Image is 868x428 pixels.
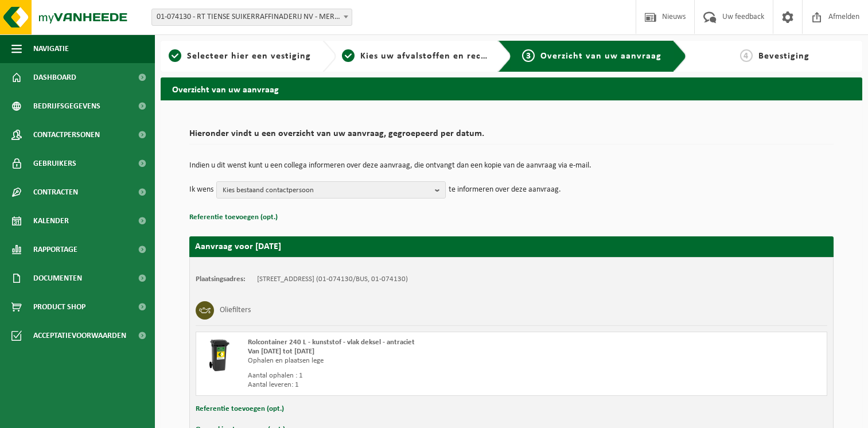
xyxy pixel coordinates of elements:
div: Aantal ophalen : 1 [248,371,558,380]
span: 2 [342,49,355,62]
span: Navigatie [33,34,69,63]
span: Contracten [33,178,78,207]
span: Product Shop [33,293,85,321]
p: te informeren over deze aanvraag. [449,181,561,199]
span: Rolcontainer 240 L - kunststof - vlak deksel - antraciet [248,338,415,346]
span: Documenten [33,264,82,293]
span: Overzicht van uw aanvraag [540,52,661,61]
span: 01-074130 - RT TIENSE SUIKERRAFFINADERIJ NV - MERKSEM [152,9,352,25]
span: Dashboard [33,63,76,92]
span: 3 [522,49,535,62]
span: Selecteer hier een vestiging [187,52,311,61]
span: 01-074130 - RT TIENSE SUIKERRAFFINADERIJ NV - MERKSEM [151,9,352,26]
a: 1Selecteer hier een vestiging [166,49,313,63]
button: Kies bestaand contactpersoon [216,181,446,199]
a: 2Kies uw afvalstoffen en recipiënten [342,49,489,63]
span: Kies uw afvalstoffen en recipiënten [360,52,518,61]
span: Gebruikers [33,149,76,178]
span: Bedrijfsgegevens [33,92,100,120]
p: Ik wens [189,181,213,199]
h2: Overzicht van uw aanvraag [161,77,862,100]
span: Kalender [33,207,69,235]
td: [STREET_ADDRESS] (01-074130/BUS, 01-074130) [257,275,408,284]
span: Contactpersonen [33,120,100,149]
h3: Oliefilters [220,301,251,320]
h2: Hieronder vindt u een overzicht van uw aanvraag, gegroepeerd per datum. [189,129,834,145]
div: Aantal leveren: 1 [248,380,558,390]
span: 1 [169,49,181,62]
span: Rapportage [33,235,77,264]
p: Indien u dit wenst kunt u een collega informeren over deze aanvraag, die ontvangt dan een kopie v... [189,162,834,170]
span: Kies bestaand contactpersoon [223,182,430,199]
span: Bevestiging [758,52,809,61]
button: Referentie toevoegen (opt.) [196,402,284,417]
img: WB-0240-HPE-BK-01.png [202,338,236,372]
strong: Van [DATE] tot [DATE] [248,348,314,355]
span: Acceptatievoorwaarden [33,321,126,350]
div: Ophalen en plaatsen lege [248,356,558,365]
button: Referentie toevoegen (opt.) [189,210,278,225]
strong: Plaatsingsadres: [196,275,246,283]
span: 4 [740,49,753,62]
strong: Aanvraag voor [DATE] [195,242,281,251]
